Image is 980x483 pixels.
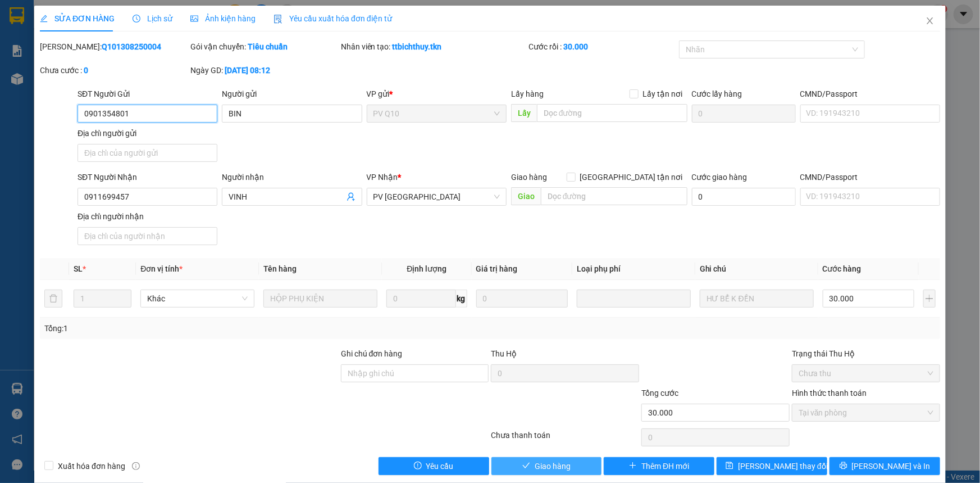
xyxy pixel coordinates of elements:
[576,171,687,183] span: [GEOGRAPHIC_DATA] tận nơi
[40,14,115,23] span: SỬA ĐƠN HÀNG
[190,14,256,23] span: Ảnh kiện hàng
[537,104,687,122] input: Dọc đường
[491,457,602,475] button: checkGiao hàng
[840,462,847,471] span: printer
[511,89,544,98] span: Lấy hàng
[522,462,530,471] span: check
[341,364,489,382] input: Ghi chú đơn hàng
[274,15,282,24] img: icon
[53,460,130,472] span: Xuất hóa đơn hàng
[367,88,507,100] div: VP gửi
[792,389,867,398] label: Hình thức thanh toán
[692,89,742,98] label: Cước lấy hàng
[105,42,470,56] li: Hotline: 1900 8153
[726,462,733,471] span: save
[222,88,362,100] div: Người gửi
[341,40,527,53] div: Nhân viên tạo:
[926,16,935,25] span: close
[717,457,827,475] button: save[PERSON_NAME] thay đổi
[40,64,188,76] div: Chưa cước :
[692,105,796,123] input: Cước lấy hàng
[541,187,687,205] input: Dọc đường
[692,173,747,182] label: Cước giao hàng
[426,460,454,472] span: Yêu cầu
[511,104,537,122] span: Lấy
[604,457,714,475] button: plusThêm ĐH mới
[511,187,541,205] span: Giao
[14,82,167,119] b: GỬI : PV [GEOGRAPHIC_DATA]
[373,188,500,205] span: PV Phước Đông
[914,6,946,37] button: Close
[347,192,355,201] span: user-add
[414,462,422,471] span: exclamation-circle
[792,347,940,360] div: Trạng thái Thu Hộ
[44,290,62,308] button: delete
[190,15,198,22] span: picture
[341,349,403,358] label: Ghi chú đơn hàng
[78,171,217,183] div: SĐT Người Nhận
[40,15,48,22] span: edit
[40,40,188,53] div: [PERSON_NAME]:
[800,171,940,183] div: CMND/Passport
[528,40,677,53] div: Cước rồi :
[629,462,637,471] span: plus
[572,258,695,280] th: Loại phụ phí
[829,457,940,475] button: printer[PERSON_NAME] và In
[133,15,140,22] span: clock-circle
[78,144,217,162] input: Địa chỉ của người gửi
[407,264,446,273] span: Định lượng
[641,460,689,472] span: Thêm ĐH mới
[379,457,489,475] button: exclamation-circleYêu cầu
[700,290,814,308] input: Ghi Chú
[133,14,172,23] span: Lịch sử
[263,264,297,273] span: Tên hàng
[511,173,547,182] span: Giao hàng
[147,290,248,307] span: Khác
[105,28,470,42] li: [STREET_ADDRESS][PERSON_NAME]. [GEOGRAPHIC_DATA], Tỉnh [GEOGRAPHIC_DATA]
[367,173,398,182] span: VP Nhận
[222,171,362,183] div: Người nhận
[373,105,500,122] span: PV Q10
[923,290,936,308] button: plus
[490,429,641,449] div: Chưa thanh toán
[456,290,467,308] span: kg
[78,127,217,139] div: Địa chỉ người gửi
[476,264,518,273] span: Giá trị hàng
[78,210,217,223] div: Địa chỉ người nhận
[799,404,933,421] span: Tại văn phòng
[263,290,377,308] input: VD: Bàn, Ghế
[74,264,83,273] span: SL
[140,264,183,273] span: Đơn vị tính
[535,460,571,472] span: Giao hàng
[14,14,70,70] img: logo.jpg
[800,88,940,100] div: CMND/Passport
[102,42,161,51] b: Q101308250004
[476,290,568,308] input: 0
[639,88,687,100] span: Lấy tận nơi
[563,42,588,51] b: 30.000
[692,188,796,206] input: Cước giao hàng
[78,88,217,100] div: SĐT Người Gửi
[823,264,862,273] span: Cước hàng
[225,66,270,75] b: [DATE] 08:12
[695,258,818,280] th: Ghi chú
[248,42,288,51] b: Tiêu chuẩn
[78,227,217,245] input: Địa chỉ của người nhận
[799,365,933,382] span: Chưa thu
[132,462,140,470] span: info-circle
[190,40,339,53] div: Gói vận chuyển:
[491,349,517,358] span: Thu Hộ
[393,42,442,51] b: ttbichthuy.tkn
[190,64,339,76] div: Ngày GD:
[274,14,392,23] span: Yêu cầu xuất hóa đơn điện tử
[44,322,379,335] div: Tổng: 1
[738,460,828,472] span: [PERSON_NAME] thay đổi
[84,66,88,75] b: 0
[852,460,931,472] span: [PERSON_NAME] và In
[641,389,678,398] span: Tổng cước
